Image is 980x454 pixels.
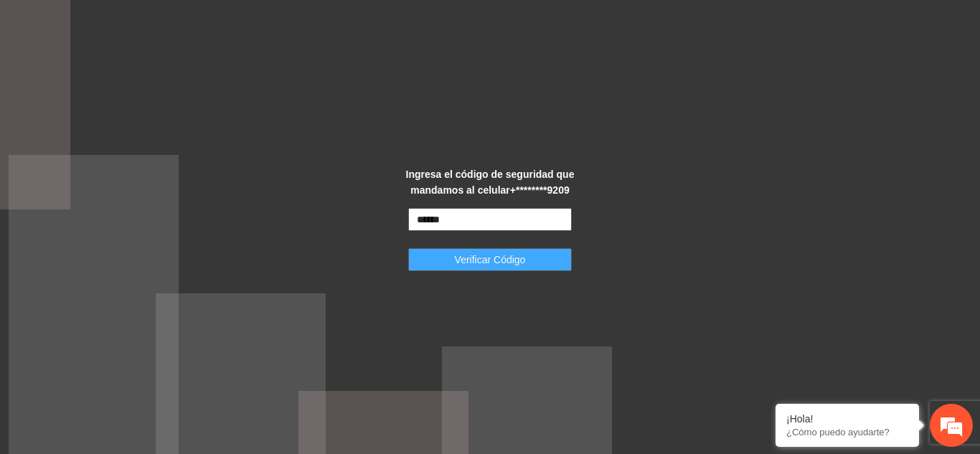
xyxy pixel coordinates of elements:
[235,7,270,42] div: Minimizar ventana de chat en vivo
[408,248,572,271] button: Verificar Código
[786,413,908,425] div: ¡Hola!
[83,146,198,291] span: Estamos en línea.
[786,427,908,438] p: ¿Cómo puedo ayudarte?
[75,73,241,92] div: Chatee con nosotros ahora
[455,252,526,268] span: Verificar Código
[406,169,575,196] strong: Ingresa el código de seguridad que mandamos al celular +********9209
[7,302,273,352] textarea: Escriba su mensaje y pulse “Intro”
